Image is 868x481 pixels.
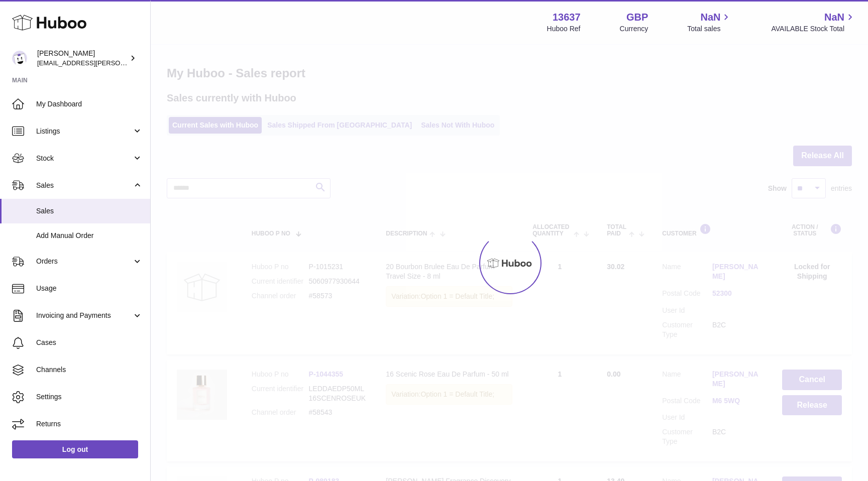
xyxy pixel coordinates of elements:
span: My Dashboard [36,99,143,109]
span: Listings [36,127,132,136]
span: AVAILABLE Stock Total [771,24,856,34]
div: Currency [620,24,648,34]
span: Usage [36,284,143,293]
strong: GBP [626,11,648,24]
span: Channels [36,365,143,375]
span: Total sales [687,24,732,34]
div: Huboo Ref [547,24,581,34]
span: Invoicing and Payments [36,311,132,320]
span: Add Manual Order [36,231,143,240]
span: Sales [36,206,143,216]
span: Orders [36,257,132,266]
span: Cases [36,338,143,347]
img: jonny@ledda.co [12,51,27,66]
span: Returns [36,419,143,429]
span: Sales [36,181,132,190]
a: NaN Total sales [687,11,732,34]
a: Log out [12,440,138,458]
span: Settings [36,392,143,402]
strong: 13637 [553,11,581,24]
a: NaN AVAILABLE Stock Total [771,11,856,34]
div: [PERSON_NAME] [37,49,128,68]
span: NaN [700,11,720,24]
span: NaN [824,11,844,24]
span: Stock [36,154,132,163]
span: [EMAIL_ADDRESS][PERSON_NAME][DOMAIN_NAME] [37,59,201,67]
